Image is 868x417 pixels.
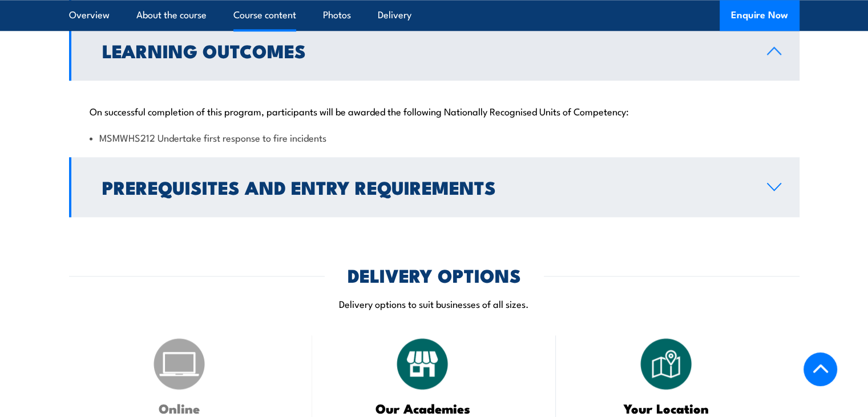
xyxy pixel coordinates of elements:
[69,157,800,217] a: Prerequisites and Entry Requirements
[98,402,261,415] h3: Online
[102,179,749,195] h2: Prerequisites and Entry Requirements
[584,402,748,415] h3: Your Location
[90,131,779,144] li: MSMWHS212 Undertake first response to fire incidents
[69,297,800,310] p: Delivery options to suit businesses of all sizes.
[69,21,800,81] a: Learning Outcomes
[102,42,749,58] h2: Learning Outcomes
[348,267,521,283] h2: DELIVERY OPTIONS
[90,105,779,117] p: On successful completion of this program, participants will be awarded the following Nationally R...
[341,402,504,415] h3: Our Academies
